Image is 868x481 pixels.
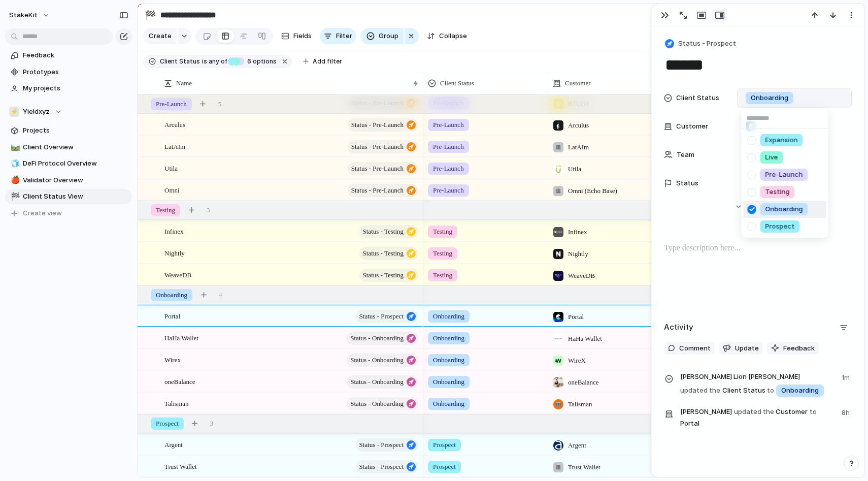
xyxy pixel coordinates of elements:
span: Live [765,152,778,163]
span: Expansion [765,135,798,145]
span: Testing [765,187,790,197]
span: Prospect [765,221,795,232]
span: Pre-Launch [765,170,803,180]
span: Onboarding [765,204,803,214]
